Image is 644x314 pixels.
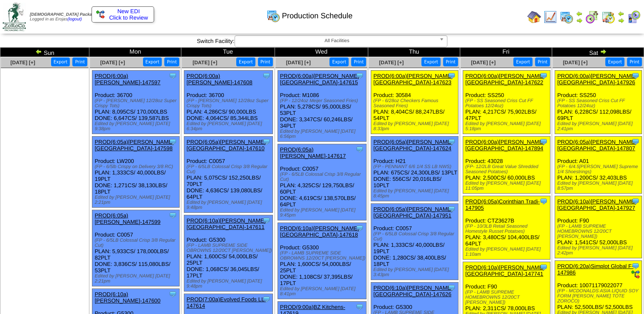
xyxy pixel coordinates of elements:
div: Product: SS250 PLAN: 6,228CS / 112,098LBS / 69PLT [555,71,642,134]
img: arrowleft.gif [618,10,624,17]
div: Product: G5300 PLAN: 1,600CS / 54,000LBS / 25PLT DONE: 1,068CS / 36,045LBS / 17PLT [184,215,273,291]
a: PROD(6:00a)[PERSON_NAME][GEOGRAPHIC_DATA]-147615 [280,73,359,86]
span: All Facilities [238,36,436,46]
div: Product: C0057 PLAN: 1,333CS / 40,000LBS / 19PLT DONE: 1,280CS / 38,400LBS / 18PLT [371,204,458,280]
button: Print [627,57,642,66]
a: [DATE] [+] [471,60,495,66]
div: Edited by [PERSON_NAME] [DATE] 2:42pm [557,245,641,256]
img: Tooltip [355,303,364,311]
img: Tooltip [631,262,640,270]
div: Product: G5300 PLAN: 1,600CS / 54,000LBS / 25PLT DONE: 1,108CS / 37,395LBS / 17PLT [278,223,366,299]
img: Tooltip [169,290,177,298]
a: PROD(6:05a)[PERSON_NAME][GEOGRAPHIC_DATA]-147610 [186,139,266,151]
img: Tooltip [262,71,271,80]
div: Product: SS250 PLAN: 4,217CS / 75,902LBS / 47PLT [463,71,550,134]
img: home.gif [527,10,541,24]
button: Print [351,57,366,66]
img: Tooltip [539,263,548,271]
a: PROD(6:00a)[PERSON_NAME][GEOGRAPHIC_DATA]-147926 [557,73,636,86]
button: Export [51,57,70,66]
a: PROD(6:20a)Simplot Global F-147986 [557,263,633,276]
div: Edited by [PERSON_NAME] [DATE] 8:41pm [280,286,366,297]
td: Sun [0,48,89,57]
div: (FP- 12/2LB Great Value Shredded Seasoned Potatoes) [465,164,550,174]
img: Tooltip [631,71,640,80]
img: Tooltip [631,137,640,146]
img: arrowleft.gif [576,10,583,17]
div: (FP - SS Seasoned Criss Cut FF Potatoes 12/24oz) [465,98,550,108]
div: Edited by [PERSON_NAME] [DATE] 6:56pm [280,129,366,139]
img: calendarblend.gif [585,10,599,24]
img: Tooltip [262,295,271,303]
div: Product: F90 PLAN: 1,541CS / 52,000LBS [555,196,642,258]
div: Edited by [PERSON_NAME] [DATE] 9:48pm [186,279,272,289]
div: Product: C0057 PLAN: 5,933CS / 178,000LBS / 82PLT DONE: 3,836CS / 115,080LBS / 53PLT [92,210,179,286]
img: arrowleft.gif [35,48,42,55]
div: Edited by [PERSON_NAME] [DATE] 1:10am [465,247,550,257]
td: Mon [89,48,181,57]
button: Print [258,57,273,66]
div: Edited by [PERSON_NAME] [DATE] 8:33pm [373,121,458,131]
div: (FP - 10/3LB Retail Seasoned Homestyle Russet Potatoes) [465,224,550,234]
div: Product: A01 PLAN: 1,200CS / 32,403LBS [555,137,642,194]
img: Tooltip [169,211,177,220]
img: Tooltip [169,137,177,146]
a: PROD(6:05a)[PERSON_NAME]-147599 [94,212,160,225]
a: PROD(6:00a)[PERSON_NAME][GEOGRAPHIC_DATA]-147623 [373,73,452,86]
a: New EDI Click to Review [96,8,149,21]
a: [DATE] [+] [100,60,125,66]
button: Export [143,57,162,66]
span: [DEMOGRAPHIC_DATA] Packaging [30,12,101,17]
img: Tooltip [355,145,364,154]
div: Edited by [PERSON_NAME] [DATE] 5:18pm [465,121,550,131]
img: Tooltip [631,197,640,206]
img: ediSmall.gif [631,270,640,279]
td: Tue [181,48,275,57]
div: (FP - MCDONALDS ASIA LIQUID SOY FORM [PERSON_NAME] TOTE ZOROCO) [557,288,641,304]
div: Product: 30584 PLAN: 8,404CS / 88,247LBS / 54PLT [371,71,458,134]
a: PROD(6:05a)[PERSON_NAME][GEOGRAPHIC_DATA]-147807 [557,139,636,151]
a: PROD(7:00a)Evolved Foods LL-147614 [186,296,266,309]
img: Tooltip [447,205,456,213]
a: PROD(6:10a)[PERSON_NAME]-147600 [94,291,160,304]
img: Tooltip [539,137,548,146]
div: (FP - 6/5LB Colossal Crisp 3/8 Regular Cut) [94,238,179,248]
td: Fri [460,48,552,57]
img: calendarinout.gif [601,10,615,24]
span: [DATE] [+] [11,60,35,66]
div: Product: H21 PLAN: 675CS / 24,300LBS / 13PLT DONE: 556CS / 20,016LBS / 10PLT [371,137,458,201]
a: [DATE] [+] [192,60,217,66]
td: Wed [275,48,368,57]
div: Edited by [PERSON_NAME] [DATE] 8:45pm [373,188,458,199]
span: Production Schedule [282,11,352,20]
button: Export [605,57,624,66]
img: line_graph.gif [544,10,557,24]
div: (FP - LAMB SUPREME HOMEBROWNS 12/20CT [PERSON_NAME]) [557,224,641,239]
div: Edited by [PERSON_NAME] [DATE] 11:05pm [465,181,550,191]
img: Tooltip [262,216,271,225]
a: PROD(6:00a)[PERSON_NAME]-147608 [186,73,252,86]
img: calendarprod.gif [560,10,573,24]
div: Product: 43028 PLAN: 2,500CS / 60,000LBS [463,137,550,194]
div: Product: M1086 PLAN: 5,278CS / 95,000LBS / 53PLT DONE: 3,347CS / 60,246LBS / 34PLT [278,71,366,142]
td: Thu [368,48,460,57]
a: [DATE] [+] [379,60,404,66]
button: Print [164,57,179,66]
div: Edited by [PERSON_NAME] [DATE] 2:41pm [557,121,641,131]
a: PROD(6:05a)[PERSON_NAME]-147617 [280,146,346,159]
a: PROD(6:00a)[PERSON_NAME]-147597 [94,73,160,86]
img: Tooltip [355,224,364,232]
div: Product: C0057 PLAN: 5,075CS / 152,250LBS / 70PLT DONE: 4,636CS / 139,080LBS / 64PLT [184,137,273,213]
a: PROD(6:05a)Corinthian Tradi-147905 [465,198,540,211]
a: PROD(6:10a)[PERSON_NAME][GEOGRAPHIC_DATA]-147927 [557,198,636,211]
span: Click to Review [96,14,149,21]
a: [DATE] [+] [563,60,587,66]
span: New EDI [117,8,140,14]
div: (FP - [PERSON_NAME] 12/28oz Super Crispy Tots) [94,98,179,108]
div: (FP - PENNANT 6/6 1/4 SS LB NWS) [373,164,458,169]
